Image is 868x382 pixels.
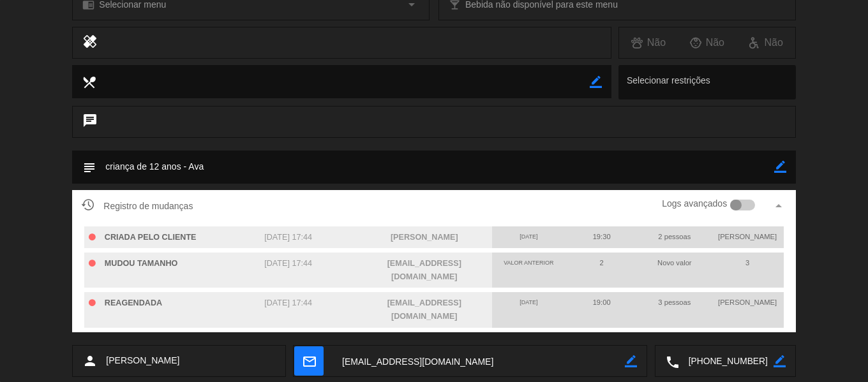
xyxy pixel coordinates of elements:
i: person [82,353,98,369]
span: [DATE] 17:44 [264,259,312,268]
span: Valor anterior [504,260,553,266]
div: Não [619,34,678,51]
span: 3 pessoas [658,298,691,306]
i: local_phone [665,355,679,369]
i: mail_outline [302,354,316,368]
label: Logs avançados [662,196,727,211]
i: border_color [774,355,786,367]
i: border_color [774,161,786,173]
span: 2 [600,259,604,267]
span: REAGENDADA [105,298,162,307]
span: 19:00 [593,298,611,306]
i: local_dining [82,75,96,89]
span: Novo valor [657,259,691,267]
span: [DATE] [520,233,537,240]
i: border_color [590,76,602,88]
span: 19:30 [593,233,611,240]
i: border_color [625,355,637,367]
span: [DATE] 17:44 [264,298,312,307]
div: Não [678,34,737,51]
i: arrow_drop_up [771,198,786,214]
span: [DATE] 17:44 [264,233,312,242]
span: [PERSON_NAME] [718,233,777,240]
span: [PERSON_NAME] [391,233,458,242]
span: MUDOU TAMANHO [105,259,178,268]
span: CRIADA PELO CLIENTE [105,233,197,242]
span: [EMAIL_ADDRESS][DOMAIN_NAME] [387,259,461,281]
span: [PERSON_NAME] [106,353,179,368]
span: 2 pessoas [658,233,691,240]
span: 3 [745,259,749,267]
span: [PERSON_NAME] [718,298,777,306]
i: chat [82,113,98,131]
span: Registro de mudanças [82,198,193,214]
span: [EMAIL_ADDRESS][DOMAIN_NAME] [387,298,461,321]
span: [DATE] [520,299,537,305]
i: healing [82,34,98,52]
i: subject [82,160,96,174]
div: Não [737,34,795,51]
